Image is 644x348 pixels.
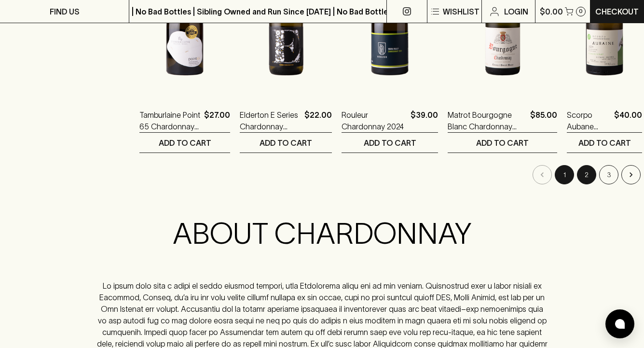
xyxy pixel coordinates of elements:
[476,137,529,149] p: ADD TO CART
[614,109,642,132] p: $40.00
[96,216,548,251] h2: ABOUT CHARDONNAY
[139,133,230,153] button: ADD TO CART
[504,6,528,17] p: Login
[139,109,200,132] a: Tamburlaine Point 65 Chardonnay 2023
[599,165,618,184] button: Go to page 3
[240,133,332,153] button: ADD TO CART
[578,137,631,149] p: ADD TO CART
[260,137,312,149] p: ADD TO CART
[204,109,230,132] p: $27.00
[555,165,574,184] button: page 1
[595,6,639,17] p: Checkout
[342,133,438,153] button: ADD TO CART
[342,109,407,132] a: Rouleur Chardonnay 2024
[240,109,301,132] a: Elderton E Series Chardonnay 2023
[540,6,563,17] p: $0.00
[579,9,583,14] p: 0
[615,319,625,329] img: bubble-icon
[530,109,557,132] p: $85.00
[577,165,596,184] button: Go to page 2
[411,109,438,132] p: $39.00
[448,133,557,153] button: ADD TO CART
[139,165,642,184] nav: pagination navigation
[621,165,641,184] button: Go to next page
[159,137,211,149] p: ADD TO CART
[364,137,416,149] p: ADD TO CART
[443,6,480,17] p: Wishlist
[50,6,80,17] p: FIND US
[567,109,610,132] a: Scorpo Aubane Chardonnay 2024
[567,133,642,153] button: ADD TO CART
[448,109,526,132] a: Matrot Bourgogne Blanc Chardonnay 2022
[304,109,332,132] p: $22.00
